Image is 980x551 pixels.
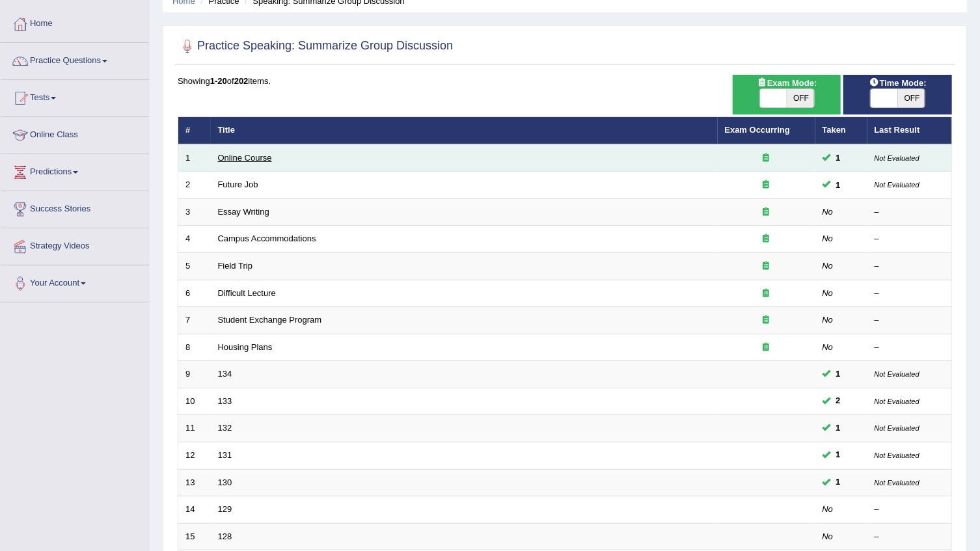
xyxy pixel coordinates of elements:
[831,422,846,435] span: You can still take this question
[178,253,211,280] td: 5
[218,261,252,271] a: Field Trip
[823,261,834,271] em: No
[823,288,834,298] em: No
[1,6,149,38] a: Home
[1,191,149,224] a: Success Stories
[875,342,945,354] div: –
[218,234,316,243] a: Campus Accommodations
[178,280,211,307] td: 6
[725,233,808,245] div: Exam occurring question
[178,415,211,442] td: 11
[815,117,867,144] th: Taken
[218,288,276,298] a: Difficult Lecture
[178,334,211,361] td: 8
[875,206,945,219] div: –
[178,442,211,469] td: 12
[178,361,211,388] td: 9
[211,117,718,144] th: Title
[823,504,834,514] em: No
[218,504,232,514] a: 129
[1,265,149,298] a: Your Account
[823,531,834,541] em: No
[725,206,808,219] div: Exam occurring question
[1,80,149,113] a: Tests
[875,154,919,162] small: Not Evaluated
[831,178,846,192] span: You can still take this question
[733,75,841,114] div: Show exams occurring in exams
[218,531,232,541] a: 128
[752,76,822,90] span: Exam Mode:
[823,342,834,352] em: No
[831,368,846,381] span: You can still take this question
[875,504,945,516] div: –
[725,152,808,165] div: Exam occurring question
[875,397,919,405] small: Not Evaluated
[831,448,846,462] span: You can still take this question
[875,531,945,543] div: –
[218,342,273,352] a: Housing Plans
[831,476,846,489] span: You can still take this question
[178,117,211,144] th: #
[178,36,453,56] h2: Practice Speaking: Summarize Group Discussion
[178,496,211,524] td: 14
[218,207,269,217] a: Essay Writing
[725,342,808,354] div: Exam occurring question
[725,314,808,327] div: Exam occurring question
[178,307,211,334] td: 7
[867,117,952,144] th: Last Result
[823,207,834,217] em: No
[1,117,149,150] a: Online Class
[875,260,945,273] div: –
[218,315,322,325] a: Student Exchange Program
[875,424,919,432] small: Not Evaluated
[178,172,211,199] td: 2
[831,394,846,408] span: You can still take this question
[875,233,945,245] div: –
[218,396,232,406] a: 133
[178,523,211,550] td: 15
[218,477,232,487] a: 130
[178,226,211,253] td: 4
[875,370,919,378] small: Not Evaluated
[234,76,249,86] b: 202
[823,234,834,243] em: No
[725,125,790,135] a: Exam Occurring
[178,144,211,172] td: 1
[875,479,919,487] small: Not Evaluated
[875,314,945,327] div: –
[218,180,258,189] a: Future Job
[831,151,846,165] span: You can still take this question
[218,369,232,379] a: 134
[725,288,808,300] div: Exam occurring question
[875,181,919,189] small: Not Evaluated
[178,469,211,496] td: 13
[898,89,925,107] span: OFF
[210,76,227,86] b: 1-20
[1,228,149,261] a: Strategy Videos
[178,388,211,415] td: 10
[218,423,232,433] a: 132
[1,154,149,187] a: Predictions
[1,43,149,75] a: Practice Questions
[218,450,232,460] a: 131
[864,76,932,90] span: Time Mode:
[725,179,808,191] div: Exam occurring question
[875,288,945,300] div: –
[218,153,272,163] a: Online Course
[178,198,211,226] td: 3
[875,451,919,459] small: Not Evaluated
[725,260,808,273] div: Exam occurring question
[823,315,834,325] em: No
[787,89,814,107] span: OFF
[178,75,952,87] div: Showing of items.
